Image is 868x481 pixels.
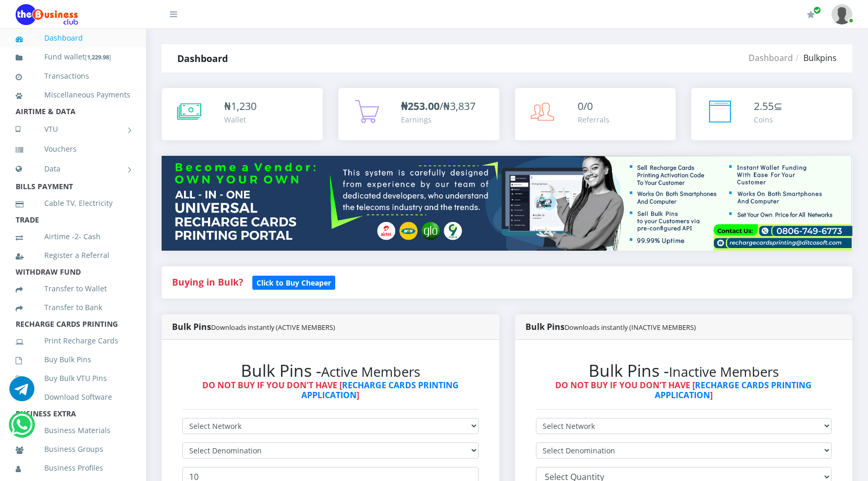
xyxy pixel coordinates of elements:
[16,295,130,319] a: Transfer to Bank
[301,379,459,401] a: RECHARGE CARDS PRINTING APPLICATION
[256,278,331,288] b: Click to Buy Cheaper
[578,99,593,113] span: 0/0
[669,363,779,381] small: Inactive Members
[754,98,783,114] div: ⊆
[321,363,420,381] small: Active Members
[555,379,812,401] strong: DO NOT BUY IF YOU DON'T HAVE [ ]
[16,137,130,161] a: Vouchers
[807,10,815,19] i: Renew/Upgrade Subscription
[338,88,499,140] a: ₦253.00/₦3,837 Earnings
[9,384,34,401] a: Chat for support
[754,114,783,125] div: Coins
[162,88,323,140] a: ₦1,230 Wallet
[401,99,475,113] span: /₦3,837
[172,276,243,288] strong: Buying in Bulk?
[16,366,130,390] a: Buy Bulk VTU Pins
[202,379,459,401] strong: DO NOT BUY IF YOU DON'T HAVE [ ]
[16,225,130,249] a: Airtime -2- Cash
[224,114,256,125] div: Wallet
[231,99,256,113] span: 1,230
[16,64,130,88] a: Transactions
[16,418,130,442] a: Business Materials
[162,156,852,251] img: multitenant_rcp.png
[16,45,130,69] a: Fund wallet[1,229.98]
[16,26,130,50] a: Dashboard
[655,379,812,401] a: RECHARGE CARDS PRINTING APPLICATION
[172,321,335,332] strong: Bulk Pins
[182,361,479,380] h2: Bulk Pins -
[793,52,837,64] li: Bulkpins
[85,53,111,61] small: [ ]
[754,99,774,113] span: 2.55
[16,83,130,107] a: Miscellaneous Payments
[16,385,130,409] a: Download Software
[813,6,821,14] span: Renew/Upgrade Subscription
[224,98,256,114] div: ₦
[16,329,130,353] a: Print Recharge Cards
[401,114,475,125] div: Earnings
[177,52,228,65] strong: Dashboard
[401,99,439,113] b: ₦253.00
[16,437,130,461] a: Business Groups
[16,4,78,25] img: Logo
[565,323,696,332] small: Downloads instantly (INACTIVE MEMBERS)
[525,321,696,332] strong: Bulk Pins
[16,277,130,301] a: Transfer to Wallet
[515,88,676,140] a: 0/0 Referrals
[87,53,109,61] b: 1,229.98
[832,4,852,24] img: User
[16,191,130,215] a: Cable TV, Electricity
[11,420,32,437] a: Chat for support
[211,323,335,332] small: Downloads instantly (ACTIVE MEMBERS)
[578,114,609,125] div: Referrals
[16,243,130,267] a: Register a Referral
[16,116,130,142] a: VTU
[16,156,130,182] a: Data
[16,348,130,372] a: Buy Bulk Pins
[252,276,335,288] a: Click to Buy Cheaper
[536,361,832,380] h2: Bulk Pins -
[16,456,130,480] a: Business Profiles
[749,52,793,64] a: Dashboard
